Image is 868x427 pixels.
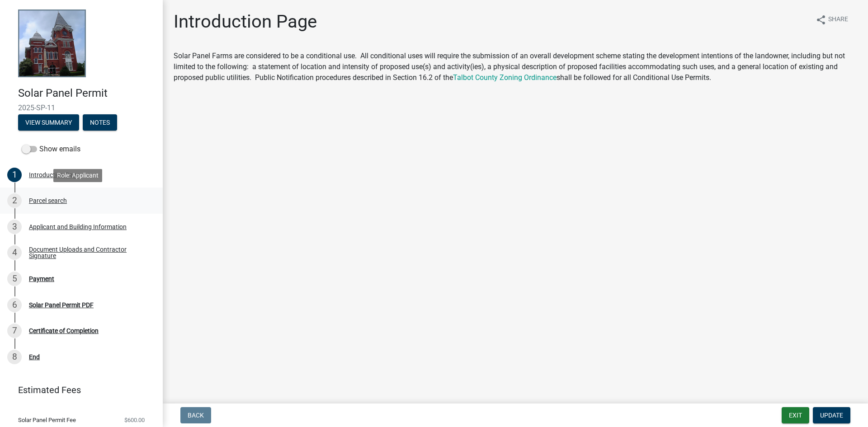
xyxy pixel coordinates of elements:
[18,114,79,131] button: View Summary
[18,417,76,423] span: Solar Panel Permit Fee
[813,407,850,423] button: Update
[828,14,848,25] span: Share
[820,412,843,419] span: Update
[174,51,857,83] p: Solar Panel Farms are considered to be a conditional use. All conditional uses will require the s...
[29,354,40,360] div: End
[7,350,22,364] div: 8
[83,114,117,131] button: Notes
[174,11,317,33] h1: Introduction Page
[7,168,22,182] div: 1
[29,197,67,204] div: Parcel search
[7,245,22,260] div: 4
[188,412,204,419] span: Back
[7,272,22,286] div: 5
[83,119,117,127] wm-modal-confirm: Notes
[53,169,102,182] div: Role: Applicant
[29,246,148,259] div: Document Uploads and Contractor Signature
[7,220,22,234] div: 3
[18,9,86,77] img: Talbot County, Georgia
[124,417,145,423] span: $600.00
[7,298,22,312] div: 6
[782,407,809,423] button: Exit
[29,302,94,308] div: Solar Panel Permit PDF
[7,381,148,399] a: Estimated Fees
[180,407,211,423] button: Back
[18,87,156,100] h4: Solar Panel Permit
[18,103,145,112] span: 2025-SP-11
[7,193,22,208] div: 2
[29,172,80,178] div: Introduction Page
[816,14,826,25] i: share
[29,224,127,230] div: Applicant and Building Information
[29,328,99,334] div: Certificate of Completion
[22,144,80,155] label: Show emails
[29,276,54,282] div: Payment
[7,324,22,338] div: 7
[18,119,79,127] wm-modal-confirm: Summary
[808,11,855,28] button: shareShare
[453,73,557,82] a: Talbot County Zoning Ordinance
